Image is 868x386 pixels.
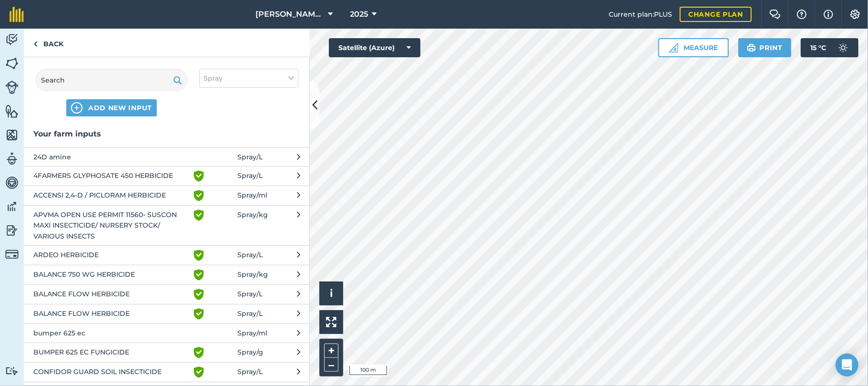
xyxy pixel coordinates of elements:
[24,186,310,205] button: ACCENSI 2,4-D / PICLORAM HERBICIDE Spray/ml
[237,328,267,338] span: Spray / ml
[849,10,861,19] img: A cog icon
[5,104,19,118] img: svg+xml;base64,PHN2ZyB4bWxucz0iaHR0cDovL3d3dy53My5vcmcvMjAwMC9zdmciIHdpZHRoPSI1NiIgaGVpZ2h0PSI2MC...
[5,176,19,190] img: svg+xml;base64,PD94bWwgdmVyc2lvbj0iMS4wIiBlbmNvZGluZz0idXRmLTgiPz4KPCEtLSBHZW5lcmF0b3I6IEFkb2JlIE...
[33,269,189,281] span: BALANCE 750 WG HERBICIDE
[24,284,310,304] button: BALANCE FLOW HERBICIDE Spray/L
[237,347,263,358] span: Spray / g
[237,289,263,300] span: Spray / L
[33,170,189,182] span: 4FARMERS GLYPHOSATE 450 HERBICIDE
[33,190,189,201] span: ACCENSI 2,4-D / PICLORAM HERBICIDE
[824,9,833,20] img: svg+xml;base64,PHN2ZyB4bWxucz0iaHR0cDovL3d3dy53My5vcmcvMjAwMC9zdmciIHdpZHRoPSIxNyIgaGVpZ2h0PSIxNy...
[5,199,19,214] img: svg+xml;base64,PD94bWwgdmVyc2lvbj0iMS4wIiBlbmNvZGluZz0idXRmLTgiPz4KPCEtLSBHZW5lcmF0b3I6IEFkb2JlIE...
[10,7,24,22] img: fieldmargin Logo
[88,103,152,113] span: ADD NEW INPUT
[33,38,38,50] img: svg+xml;base64,PHN2ZyB4bWxucz0iaHR0cDovL3d3dy53My5vcmcvMjAwMC9zdmciIHdpZHRoPSI5IiBoZWlnaHQ9IjI0Ii...
[33,289,189,300] span: BALANCE FLOW HERBICIDE
[609,9,672,20] span: Current plan : PLUS
[834,38,853,57] img: svg+xml;base64,PD94bWwgdmVyc2lvbj0iMS4wIiBlbmNvZGluZz0idXRmLTgiPz4KPCEtLSBHZW5lcmF0b3I6IEFkb2JlIE...
[173,74,182,86] img: svg+xml;base64,PHN2ZyB4bWxucz0iaHR0cDovL3d3dy53My5vcmcvMjAwMC9zdmciIHdpZHRoPSIxOSIgaGVpZ2h0PSIyNC...
[796,10,807,19] img: A question mark icon
[33,209,189,241] span: APVMA OPEN USE PERMIT 11560- SUSCON MAXI INSECTICIDE/ NURSERY STOCK/ VARIOUS INSECTS
[5,128,19,142] img: svg+xml;base64,PHN2ZyB4bWxucz0iaHR0cDovL3d3dy53My5vcmcvMjAwMC9zdmciIHdpZHRoPSI1NiIgaGVpZ2h0PSI2MC...
[33,152,189,162] span: 24D amine
[237,152,263,162] span: Spray / L
[738,38,792,57] button: Print
[237,308,263,320] span: Spray / L
[24,343,310,362] button: BUMPER 625 EC FUNGICIDE Spray/g
[24,323,310,342] button: bumper 625 ec Spray/ml
[747,42,756,53] img: svg+xml;base64,PHN2ZyB4bWxucz0iaHR0cDovL3d3dy53My5vcmcvMjAwMC9zdmciIHdpZHRoPSIxOSIgaGVpZ2h0PSIyNC...
[24,245,310,265] button: ARDEO HERBICIDE Spray/L
[658,38,729,57] button: Measure
[24,166,310,186] button: 4FARMERS GLYPHOSATE 450 HERBICIDE Spray/L
[33,366,189,378] span: CONFIDOR GUARD SOIL INSECTICIDE
[326,317,337,327] img: Four arrows, one pointing top left, one top right, one bottom right and the last bottom left
[24,304,310,323] button: BALANCE FLOW HERBICIDE Spray/L
[319,282,343,305] button: i
[237,209,268,241] span: Spray / kg
[237,269,268,281] span: Spray / kg
[24,205,310,245] button: APVMA OPEN USE PERMIT 11560- SUSCON MAXI INSECTICIDE/ NURSERY STOCK/ VARIOUS INSECTS Spray/kg
[24,265,310,284] button: BALANCE 750 WG HERBICIDE Spray/kg
[669,43,678,52] img: Ruler icon
[324,344,338,358] button: +
[5,223,19,238] img: svg+xml;base64,PD94bWwgdmVyc2lvbj0iMS4wIiBlbmNvZGluZz0idXRmLTgiPz4KPCEtLSBHZW5lcmF0b3I6IEFkb2JlIE...
[24,147,310,166] button: 24D amine Spray/L
[5,366,19,376] img: svg+xml;base64,PD94bWwgdmVyc2lvbj0iMS4wIiBlbmNvZGluZz0idXRmLTgiPz4KPCEtLSBHZW5lcmF0b3I6IEFkb2JlIE...
[24,362,310,382] button: CONFIDOR GUARD SOIL INSECTICIDE Spray/L
[5,152,19,166] img: svg+xml;base64,PD94bWwgdmVyc2lvbj0iMS4wIiBlbmNvZGluZz0idXRmLTgiPz4KPCEtLSBHZW5lcmF0b3I6IEFkb2JlIE...
[33,250,189,261] span: ARDEO HERBICIDE
[237,190,267,201] span: Spray / ml
[769,10,781,19] img: Two speech bubbles overlapping with the left bubble in the forefront
[810,38,826,57] span: 15 ° C
[330,287,333,299] span: i
[237,170,263,182] span: Spray / L
[329,38,420,57] button: Satellite (Azure)
[33,328,189,338] span: bumper 625 ec
[836,354,858,376] div: Open Intercom Messenger
[204,73,223,83] span: Spray
[5,248,19,261] img: svg+xml;base64,PD94bWwgdmVyc2lvbj0iMS4wIiBlbmNvZGluZz0idXRmLTgiPz4KPCEtLSBHZW5lcmF0b3I6IEFkb2JlIE...
[71,102,82,114] img: svg+xml;base64,PHN2ZyB4bWxucz0iaHR0cDovL3d3dy53My5vcmcvMjAwMC9zdmciIHdpZHRoPSIxNCIgaGVpZ2h0PSIyNC...
[680,7,752,22] a: Change plan
[33,308,189,320] span: BALANCE FLOW HERBICIDE
[24,29,73,57] a: Back
[237,366,263,378] span: Spray / L
[35,69,188,92] input: Search
[5,56,19,71] img: svg+xml;base64,PHN2ZyB4bWxucz0iaHR0cDovL3d3dy53My5vcmcvMjAwMC9zdmciIHdpZHRoPSI1NiIgaGVpZ2h0PSI2MC...
[324,358,338,372] button: –
[5,81,19,94] img: svg+xml;base64,PD94bWwgdmVyc2lvbj0iMS4wIiBlbmNvZGluZz0idXRmLTgiPz4KPCEtLSBHZW5lcmF0b3I6IEFkb2JlIE...
[801,38,858,57] button: 15 °C
[256,9,325,20] span: [PERSON_NAME] Farming
[237,250,263,261] span: Spray / L
[24,128,310,140] h3: Your farm inputs
[5,32,19,47] img: svg+xml;base64,PD94bWwgdmVyc2lvbj0iMS4wIiBlbmNvZGluZz0idXRmLTgiPz4KPCEtLSBHZW5lcmF0b3I6IEFkb2JlIE...
[66,99,157,116] button: ADD NEW INPUT
[199,69,298,88] button: Spray
[33,347,189,358] span: BUMPER 625 EC FUNGICIDE
[350,9,368,20] span: 2025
